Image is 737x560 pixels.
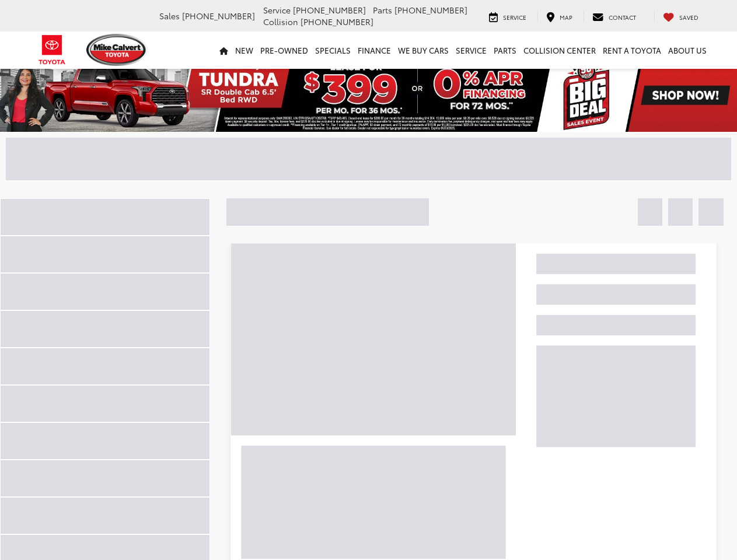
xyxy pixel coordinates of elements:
[159,10,180,22] span: Sales
[394,4,467,16] span: [PHONE_NUMBER]
[599,32,665,69] a: Rent a Toyota
[232,32,257,69] a: New
[654,10,707,22] a: My Saved Vehicles
[503,13,526,22] span: Service
[263,16,298,27] span: Collision
[584,10,645,22] a: Contact
[394,32,452,69] a: WE BUY CARS
[301,16,373,27] span: [PHONE_NUMBER]
[490,32,520,69] a: Parts
[293,4,366,16] span: [PHONE_NUMBER]
[182,10,255,22] span: [PHONE_NUMBER]
[480,10,535,22] a: Service
[354,32,394,69] a: Finance
[257,32,312,69] a: Pre-Owned
[312,32,354,69] a: Specials
[263,4,291,16] span: Service
[609,13,636,22] span: Contact
[560,13,572,22] span: Map
[373,4,392,16] span: Parts
[86,34,148,66] img: Mike Calvert Toyota
[452,32,490,69] a: Service
[665,32,710,69] a: About Us
[30,31,74,69] img: Toyota
[520,32,599,69] a: Collision Center
[216,32,232,69] a: Home
[537,10,581,22] a: Map
[679,13,698,22] span: Saved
